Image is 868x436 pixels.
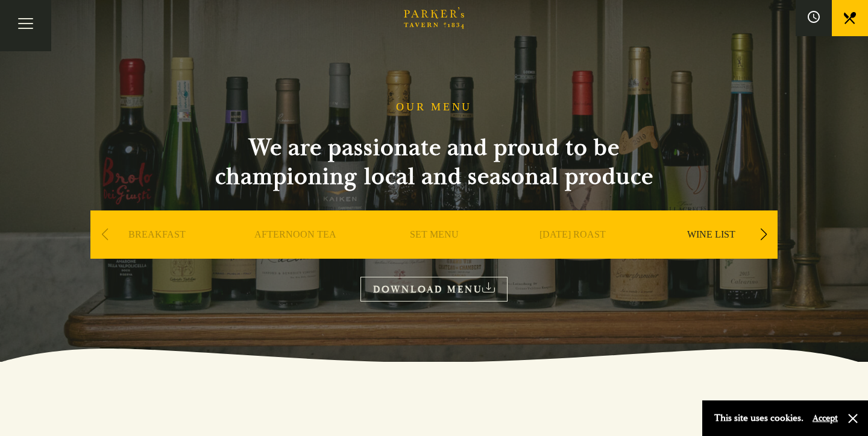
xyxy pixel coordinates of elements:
div: 3 / 9 [368,210,500,295]
div: 1 / 9 [90,210,223,295]
a: [DATE] ROAST [539,229,606,277]
button: Close and accept [847,412,859,425]
div: 2 / 9 [229,210,362,295]
p: This site uses cookies. [714,409,804,427]
h1: OUR MENU [396,101,472,114]
button: Accept [813,412,838,424]
div: 5 / 9 [645,210,778,295]
a: WINE LIST [687,229,735,277]
a: DOWNLOAD MENU [360,277,508,302]
a: AFTERNOON TEA [254,229,336,277]
a: SET MENU [410,229,459,277]
div: Next slide [755,221,772,248]
h2: We are passionate and proud to be championing local and seasonal produce [193,133,675,191]
div: 4 / 9 [506,210,639,295]
a: BREAKFAST [128,229,186,277]
div: Previous slide [96,221,113,248]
